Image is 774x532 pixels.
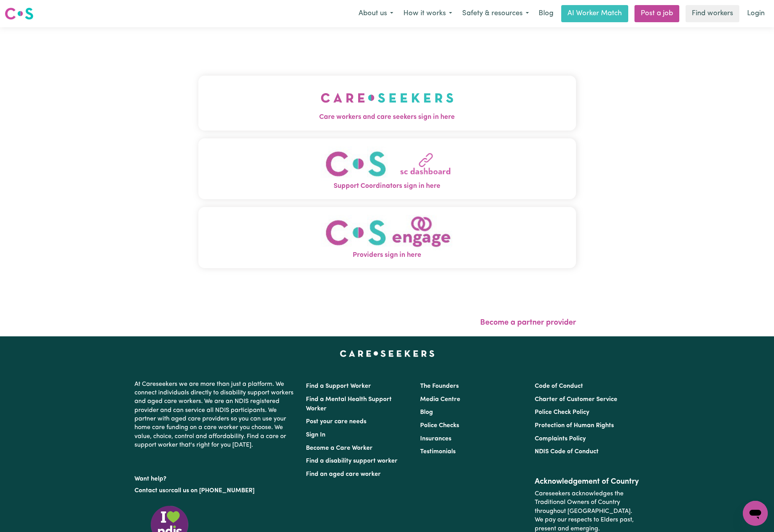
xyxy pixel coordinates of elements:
a: Find a disability support worker [306,458,398,464]
a: Post your care needs [306,419,366,425]
button: Providers sign in here [198,207,576,268]
a: Careseekers home page [340,350,435,357]
button: How it works [398,5,457,22]
a: Blog [534,5,558,22]
a: Protection of Human Rights [535,422,614,429]
a: call us on [PHONE_NUMBER] [171,488,254,494]
a: Find a Support Worker [306,383,371,389]
button: Safety & resources [457,5,534,22]
a: Police Checks [420,422,459,429]
button: About us [353,5,398,22]
a: Find workers [686,5,739,22]
a: Find a Mental Health Support Worker [306,396,392,412]
span: Care workers and care seekers sign in here [198,112,576,122]
span: Support Coordinators sign in here [198,181,576,191]
a: Testimonials [420,449,456,455]
a: Media Centre [420,396,460,403]
a: Careseekers logo [5,5,34,23]
button: Support Coordinators sign in here [198,138,576,200]
a: Sign In [306,432,325,438]
h2: Acknowledgement of Country [535,477,640,486]
a: Police Check Policy [535,409,589,415]
a: Post a job [634,5,679,22]
p: Want help? [134,472,297,483]
button: Care workers and care seekers sign in here [198,76,576,130]
a: Become a Care Worker [306,445,373,451]
a: Charter of Customer Service [535,396,617,403]
a: Become a partner provider [480,319,576,327]
a: Insurances [420,436,451,442]
span: Providers sign in here [198,250,576,260]
p: or [134,483,297,498]
a: Code of Conduct [535,383,583,389]
a: The Founders [420,383,459,389]
a: Contact us [134,488,165,494]
iframe: Button to launch messaging window [743,501,768,526]
a: Find an aged care worker [306,471,381,477]
a: AI Worker Match [561,5,628,22]
a: Complaints Policy [535,436,586,442]
a: Login [742,5,769,22]
a: NDIS Code of Conduct [535,449,599,455]
img: Careseekers logo [5,7,34,21]
p: At Careseekers we are more than just a platform. We connect individuals directly to disability su... [134,377,297,453]
a: Blog [420,409,433,415]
